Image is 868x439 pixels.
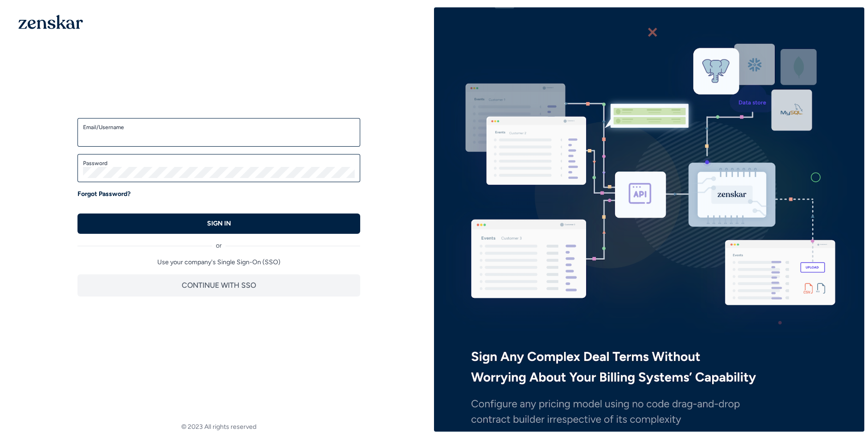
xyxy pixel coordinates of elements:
p: Use your company's Single Sign-On (SSO) [77,258,360,267]
div: or [77,234,360,250]
label: Password [83,160,355,167]
label: Email/Username [83,124,355,131]
button: CONTINUE WITH SSO [77,274,360,297]
button: SIGN IN [77,214,360,234]
p: SIGN IN [207,219,231,228]
footer: © 2023 All rights reserved [4,422,434,432]
img: 1OGAJ2xQqyY4LXKgY66KYq0eOWRCkrZdAb3gUhuVAqdWPZE9SRJmCz+oDMSn4zDLXe31Ii730ItAGKgCKgCCgCikA4Av8PJUP... [18,15,83,29]
a: Forgot Password? [77,190,131,199]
